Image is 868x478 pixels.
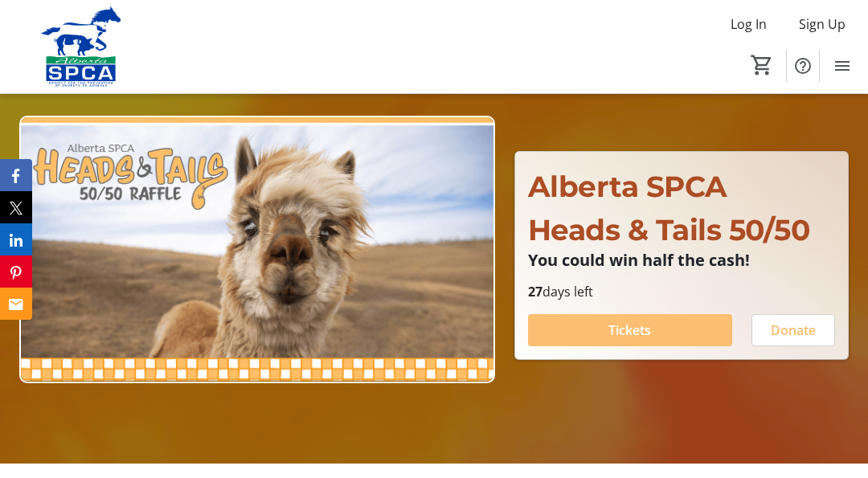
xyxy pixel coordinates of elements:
[731,14,767,34] span: Log In
[528,314,732,346] button: Tickets
[751,314,835,346] button: Donate
[826,50,858,82] button: Menu
[528,283,542,300] span: 27
[19,116,495,383] img: Campaign CTA Media Photo
[747,51,776,80] button: Cart
[528,282,835,301] p: days left
[786,11,858,37] button: Sign Up
[608,321,651,340] span: Tickets
[787,50,819,82] button: Help
[528,169,727,204] span: Alberta SPCA
[10,6,153,87] img: Alberta SPCA's Logo
[528,212,810,247] span: Heads & Tails 50/50
[771,321,816,340] span: Donate
[718,11,780,37] button: Log In
[528,251,835,269] p: You could win half the cash!
[799,14,845,34] span: Sign Up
